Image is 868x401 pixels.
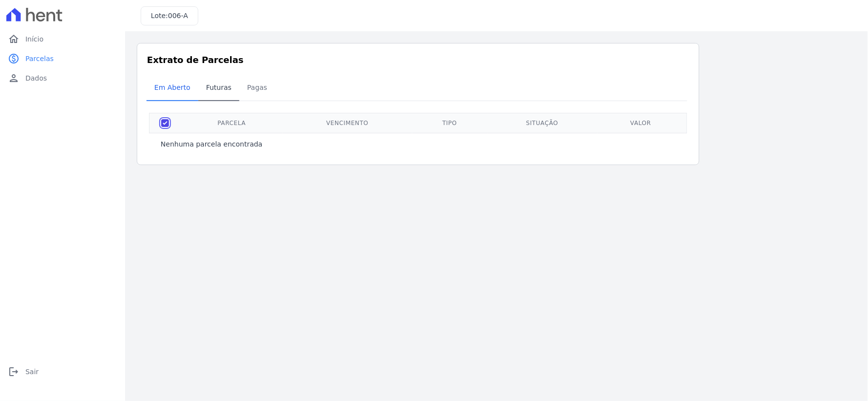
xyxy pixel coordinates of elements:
span: Em Aberto [148,78,196,97]
span: 006-A [168,12,188,20]
span: Parcelas [25,54,54,63]
i: logout [8,366,20,378]
th: Parcela [181,113,283,133]
a: Futuras [198,76,239,101]
a: logoutSair [4,362,121,381]
span: Início [25,34,43,44]
p: Nenhuma parcela encontrada [161,139,262,149]
th: Vencimento [283,113,412,133]
span: Pagas [241,78,273,97]
h3: Lote: [151,11,188,21]
a: personDados [4,68,121,88]
th: Situação [487,113,597,133]
th: Valor [597,113,685,133]
span: Futuras [200,78,237,97]
i: home [8,33,20,45]
span: Sair [25,367,39,377]
th: Tipo [412,113,487,133]
h3: Extrato de Parcelas [147,53,689,66]
a: homeInício [4,29,121,49]
i: person [8,72,20,84]
i: paid [8,53,20,64]
a: Pagas [239,76,275,101]
a: paidParcelas [4,49,121,68]
span: Dados [25,73,47,83]
a: Em Aberto [147,76,198,101]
